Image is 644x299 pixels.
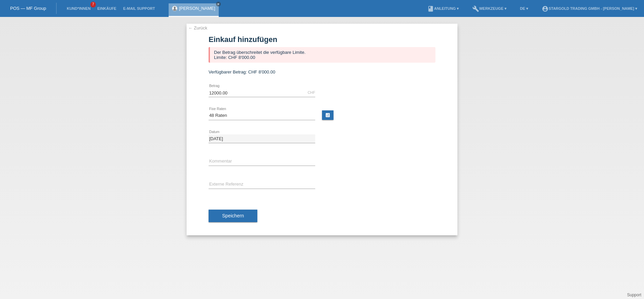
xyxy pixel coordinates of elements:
a: DE ▾ [517,6,532,10]
a: Kund*innen [63,6,94,10]
a: E-Mail Support [120,6,158,10]
span: Speichern [222,213,244,218]
a: [PERSON_NAME] [179,6,215,11]
a: POS — MF Group [10,6,46,11]
h1: Einkauf hinzufügen [209,35,435,44]
button: Speichern [209,210,257,222]
i: calculate [325,112,330,118]
a: buildWerkzeuge ▾ [469,6,510,10]
a: bookAnleitung ▾ [424,6,462,10]
i: account_circle [542,5,549,12]
i: close [217,2,220,6]
span: Verfügbarer Betrag: [209,69,247,74]
span: 7 [90,2,96,7]
i: build [472,5,479,12]
div: Der Betrag überschreitet die verfügbare Limite. Limite: CHF 8'000.00 [209,47,435,63]
a: ← Zurück [188,25,207,30]
div: CHF [307,90,315,94]
a: close [216,2,221,6]
a: Einkäufe [94,6,120,10]
a: account_circleStargold Trading GmbH - [PERSON_NAME] ▾ [538,6,641,10]
span: CHF 8'000.00 [248,69,275,74]
i: book [427,5,434,12]
a: Support [627,293,641,297]
a: calculate [322,110,334,120]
